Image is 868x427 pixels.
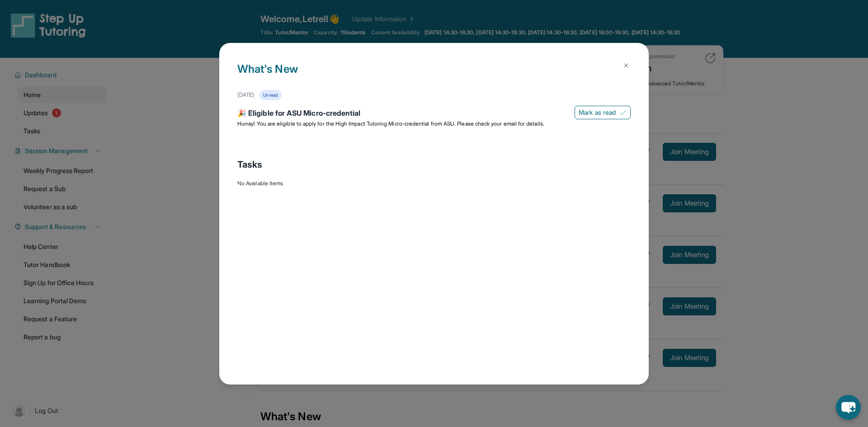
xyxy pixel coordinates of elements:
div: 🎉 Eligible for ASU Micro-credential [237,108,631,120]
button: chat-button [836,395,861,420]
div: Unread [259,90,281,100]
h1: What's New [237,61,631,90]
div: [DATE] [237,91,254,99]
button: Mark as read [575,106,631,119]
span: Mark as read [579,108,616,117]
span: Hurray! You are eligible to apply for the High Impact Tutoring Micro-credential from ASU. Please ... [237,120,544,127]
img: Mark as read [619,109,627,116]
img: Close Icon [623,62,630,69]
span: Tasks [237,158,262,171]
div: No Available Items [237,180,631,187]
